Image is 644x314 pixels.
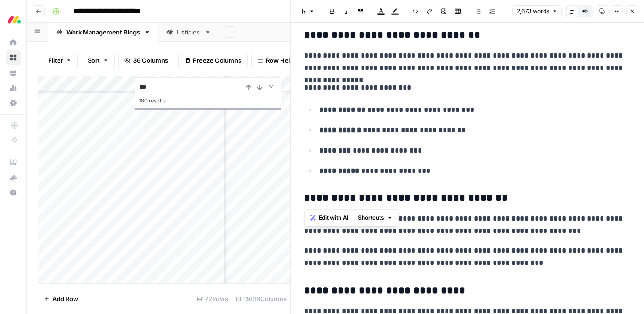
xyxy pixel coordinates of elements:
span: Edit with AI [319,213,348,222]
div: 19/36 Columns [232,291,290,306]
div: 72 Rows [193,291,232,306]
a: Work Management Blogs [48,23,158,42]
button: Close Search [265,82,277,93]
button: Workspace: Monday.com [6,8,21,31]
button: Edit with AI [306,212,352,224]
span: Freeze Columns [193,56,241,65]
button: Sort [82,53,115,68]
span: Sort [88,56,100,65]
div: What's new? [6,170,20,185]
img: Monday.com Logo [6,11,23,28]
div: Listicles [177,27,201,37]
span: 2,673 words [517,7,549,16]
button: Add Row [38,291,84,306]
span: Shortcuts [358,213,384,222]
button: Next Result [254,82,265,93]
button: What's new? [6,170,21,185]
a: Listicles [158,23,219,42]
a: Home [6,35,21,50]
div: Work Management Blogs [66,27,140,37]
span: Add Row [52,294,78,304]
button: Row Height [251,53,306,68]
button: Previous Result [243,82,254,93]
a: Browse [6,50,21,65]
button: Help + Support [6,185,21,200]
span: 36 Columns [133,56,168,65]
a: AirOps Academy [6,155,21,170]
span: Filter [48,56,63,65]
button: Shortcuts [354,212,396,224]
a: Your Data [6,65,21,80]
button: Filter [42,53,78,68]
button: 36 Columns [118,53,174,68]
span: Row Height [266,56,300,65]
div: 180 results [139,95,277,106]
button: Freeze Columns [178,53,248,68]
a: Settings [6,95,21,110]
button: 2,673 words [512,5,562,17]
a: Usage [6,80,21,95]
